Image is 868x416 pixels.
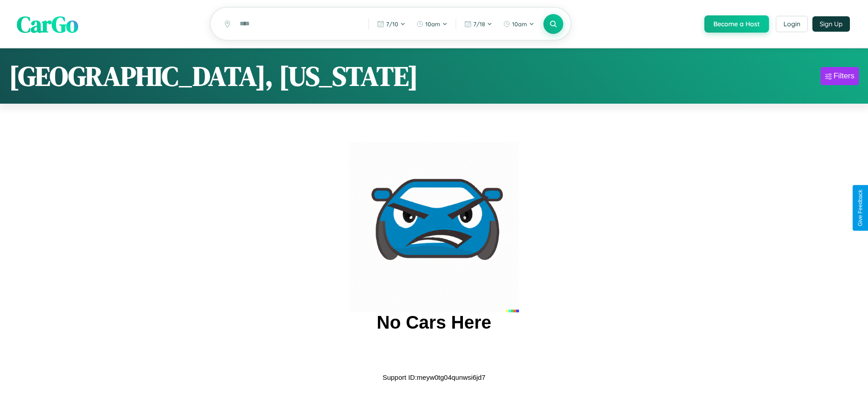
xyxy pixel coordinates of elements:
h2: No Cars Here [377,312,491,333]
span: 10am [425,20,440,28]
button: 7/18 [460,17,497,31]
img: car [349,142,519,312]
button: Sign Up [812,16,850,32]
button: 10am [412,17,452,31]
div: Give Feedback [857,190,863,226]
p: Support ID: meyw0tg04qunwsi6jd7 [382,371,486,383]
span: CarGo [17,8,78,39]
button: Login [776,16,808,32]
button: 10am [499,17,539,31]
span: 10am [512,20,527,28]
h1: [GEOGRAPHIC_DATA], [US_STATE] [9,57,418,95]
div: Filters [834,72,854,81]
button: Filters [821,67,859,85]
span: 7 / 10 [386,20,398,28]
span: 7 / 18 [473,20,485,28]
button: Become a Host [704,15,769,33]
button: 7/10 [373,17,410,31]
